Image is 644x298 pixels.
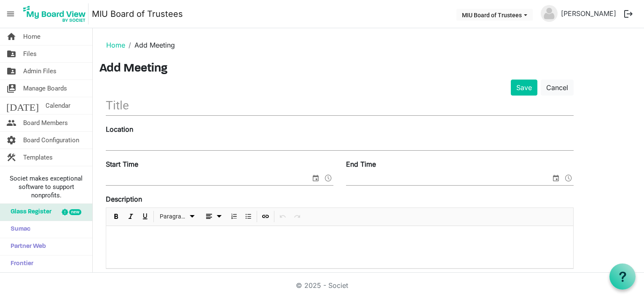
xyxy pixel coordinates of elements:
[200,208,227,226] div: Alignments
[6,255,33,272] span: Frontier
[541,80,574,96] a: Cancel
[6,63,16,80] span: folder_shared
[6,238,46,255] span: Partner Web
[620,5,637,23] button: logout
[4,174,89,200] span: Societ makes exceptional software to support nonprofits.
[201,211,225,222] button: dropdownbutton
[23,80,67,97] span: Manage Boards
[6,149,16,166] span: construction
[6,221,30,238] span: Sumac
[6,114,16,131] span: people
[125,40,175,50] li: Add Meeting
[3,6,19,22] span: menu
[346,159,376,169] label: End Time
[21,3,89,24] img: My Board View Logo
[125,211,137,222] button: Italic
[46,97,70,114] span: Calendar
[6,132,16,149] span: settings
[123,208,138,226] div: Italic
[511,80,537,96] button: Save
[111,211,122,222] button: Bold
[551,173,561,184] span: select
[243,211,254,222] button: Bulleted List
[69,209,81,215] div: new
[23,132,79,149] span: Board Configuration
[241,208,255,226] div: Bulleted List
[106,124,133,134] label: Location
[106,159,138,169] label: Start Time
[260,211,271,222] button: Insert Link
[23,114,68,131] span: Board Members
[456,9,533,21] button: MIU Board of Trustees dropdownbutton
[296,281,348,290] a: © 2025 - Societ
[155,208,200,226] div: Formats
[6,28,16,45] span: home
[6,80,16,97] span: switch_account
[21,3,92,24] a: My Board View Logo
[23,28,40,45] span: Home
[23,45,37,62] span: Files
[92,5,183,22] a: MIU Board of Trustees
[23,149,53,166] span: Templates
[258,208,273,226] div: Insert Link
[541,5,558,22] img: no-profile-picture.svg
[228,211,240,222] button: Numbered List
[157,211,199,222] button: Paragraph dropdownbutton
[140,211,151,222] button: Underline
[160,211,187,222] span: Paragraph
[106,96,574,115] input: Title
[558,5,620,22] a: [PERSON_NAME]
[227,208,241,226] div: Numbered List
[106,41,125,49] a: Home
[109,208,123,226] div: Bold
[99,62,637,76] h3: Add Meeting
[23,63,56,80] span: Admin Files
[106,194,142,204] label: Description
[6,204,51,221] span: Glass Register
[6,97,39,114] span: [DATE]
[6,45,16,62] span: folder_shared
[311,173,321,184] span: select
[138,208,152,226] div: Underline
